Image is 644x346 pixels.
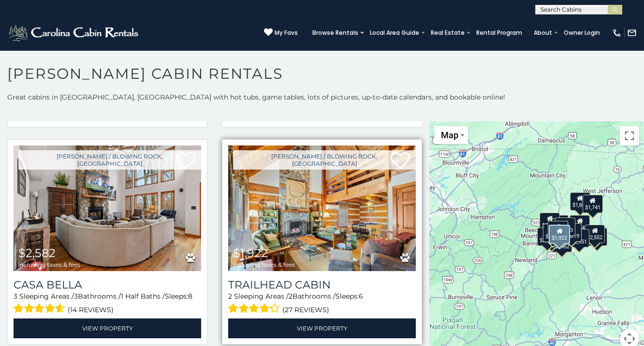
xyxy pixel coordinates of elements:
[7,23,141,43] img: White-1-2.png
[540,213,560,231] div: $3,220
[14,292,17,301] span: 3
[68,303,114,316] span: (14 reviews)
[228,145,416,271] a: Trailhead Cabin $1,922 including taxes & fees
[18,261,80,268] span: including taxes & fees
[471,26,527,40] a: Rental Program
[14,145,201,271] a: Casa Bella $2,582 including taxes & fees
[228,292,232,301] span: 2
[228,291,416,316] div: Sleeping Areas / Bathrooms / Sleeps:
[228,318,416,338] a: View Property
[537,228,557,246] div: $2,676
[264,28,298,38] a: My Favs
[74,292,78,301] span: 3
[434,126,468,144] button: Change map style
[529,26,557,40] a: About
[18,246,56,260] span: $2,582
[233,246,268,260] span: $1,922
[570,192,590,211] div: $1,843
[548,221,568,239] div: $2,652
[612,28,622,38] img: phone-regular-white.png
[14,145,201,271] img: Casa Bella
[555,217,575,236] div: $2,213
[275,29,298,37] span: My Favs
[121,292,165,301] span: 1 Half Baths /
[549,225,570,244] div: $1,922
[228,145,416,271] img: Trailhead Cabin
[585,225,605,243] div: $2,552
[233,261,295,268] span: including taxes & fees
[359,292,363,301] span: 6
[14,291,201,316] div: Sleeping Areas / Bathrooms / Sleeps:
[570,215,590,233] div: $3,447
[282,303,329,316] span: (27 reviews)
[583,195,603,213] div: $1,741
[18,150,201,170] a: [PERSON_NAME] / Blowing Rock, [GEOGRAPHIC_DATA]
[289,292,293,301] span: 2
[188,292,192,301] span: 8
[627,28,637,38] img: mail-regular-white.png
[559,26,605,40] a: Owner Login
[233,150,416,170] a: [PERSON_NAME] / Blowing Rock, [GEOGRAPHIC_DATA]
[365,26,424,40] a: Local Area Guide
[307,26,363,40] a: Browse Rentals
[620,126,639,145] button: Toggle fullscreen view
[14,278,201,291] a: Casa Bella
[441,130,458,140] span: Map
[426,26,469,40] a: Real Estate
[543,224,563,242] div: $5,582
[14,318,201,338] a: View Property
[228,278,416,291] a: Trailhead Cabin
